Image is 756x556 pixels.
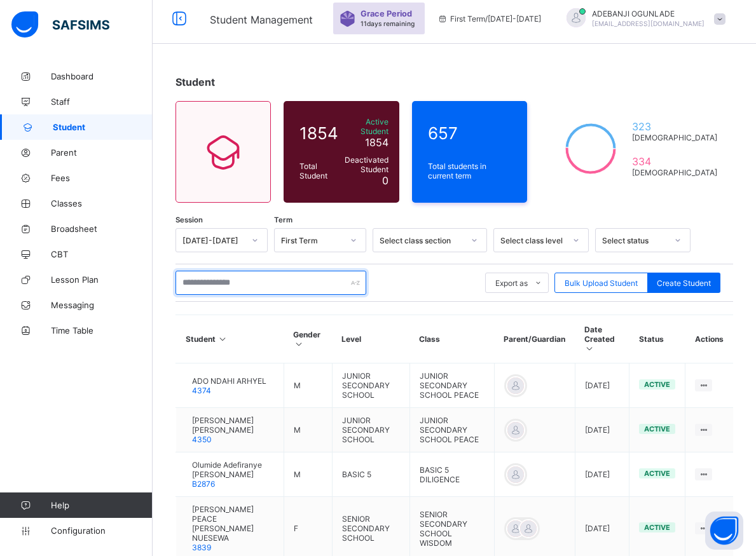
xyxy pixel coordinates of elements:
th: Status [629,315,685,363]
i: Sort in Ascending Order [217,334,228,344]
span: session/term information [437,14,541,24]
img: safsims [11,11,109,38]
span: Time Table [51,325,153,336]
td: [DATE] [575,363,629,408]
div: Select class section [380,236,464,245]
span: Staff [51,97,153,107]
span: Broadsheet [51,224,153,234]
span: [DEMOGRAPHIC_DATA] [632,168,717,177]
td: [DATE] [575,452,629,497]
span: 1854 [365,136,388,149]
div: Select status [602,236,667,245]
span: active [644,380,670,389]
span: Student [175,76,215,88]
span: Grace Period [361,9,412,18]
th: Class [409,315,494,363]
span: Student Management [210,13,313,26]
th: Student [176,315,284,363]
span: ADO NDAHI ARHYEL [192,376,266,386]
span: Messaging [51,300,153,310]
span: 657 [428,123,512,143]
span: Total students in current term [428,161,512,180]
th: Date Created [575,315,629,363]
span: Session [175,215,203,224]
img: sticker-purple.71386a28dfed39d6af7621340158ba97.svg [340,11,355,27]
td: JUNIOR SECONDARY SCHOOL [332,363,409,408]
span: [PERSON_NAME] [PERSON_NAME] [192,416,274,435]
span: Help [51,500,152,510]
span: active [644,424,670,433]
span: Create Student [657,278,711,288]
div: First Term [281,236,343,245]
span: Dashboard [51,71,153,81]
td: M [284,452,332,497]
span: active [644,523,670,532]
td: [DATE] [575,408,629,452]
span: 11 days remaining [361,20,415,27]
td: M [284,408,332,452]
div: ADEBANJIOGUNLADE [554,8,732,29]
span: Fees [51,173,153,183]
td: JUNIOR SECONDARY SCHOOL PEACE [409,363,494,408]
th: Actions [685,315,733,363]
span: 4374 [192,386,211,395]
span: 3839 [192,543,211,552]
span: CBT [51,249,153,259]
span: Active Student [345,117,388,136]
span: [EMAIL_ADDRESS][DOMAIN_NAME] [592,20,704,27]
span: [DEMOGRAPHIC_DATA] [632,133,717,142]
th: Parent/Guardian [494,315,575,363]
span: Export as [495,278,528,288]
td: BASIC 5 [332,452,409,497]
span: B2876 [192,479,215,489]
span: 0 [382,174,388,187]
span: Classes [51,198,153,208]
th: Gender [284,315,332,363]
span: 334 [632,155,717,168]
span: Parent [51,147,153,158]
th: Level [332,315,409,363]
span: 1854 [299,123,338,143]
td: M [284,363,332,408]
span: Olumide Adefiranye [PERSON_NAME] [192,460,274,479]
span: ADEBANJI OGUNLADE [592,9,704,18]
td: JUNIOR SECONDARY SCHOOL [332,408,409,452]
span: Bulk Upload Student [565,278,638,288]
span: 323 [632,120,717,133]
span: Lesson Plan [51,275,153,285]
span: Deactivated Student [345,155,388,174]
td: BASIC 5 DILIGENCE [409,452,494,497]
span: [PERSON_NAME] PEACE [PERSON_NAME] NUESEWA [192,505,274,543]
div: [DATE]-[DATE] [182,236,244,245]
span: 4350 [192,435,212,444]
i: Sort in Ascending Order [584,344,595,353]
span: Term [274,215,292,224]
span: active [644,469,670,478]
span: Configuration [51,525,152,536]
button: Open asap [705,512,743,550]
td: JUNIOR SECONDARY SCHOOL PEACE [409,408,494,452]
div: Select class level [500,236,565,245]
div: Total Student [296,158,341,184]
span: Student [53,122,153,132]
i: Sort in Ascending Order [293,339,304,349]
